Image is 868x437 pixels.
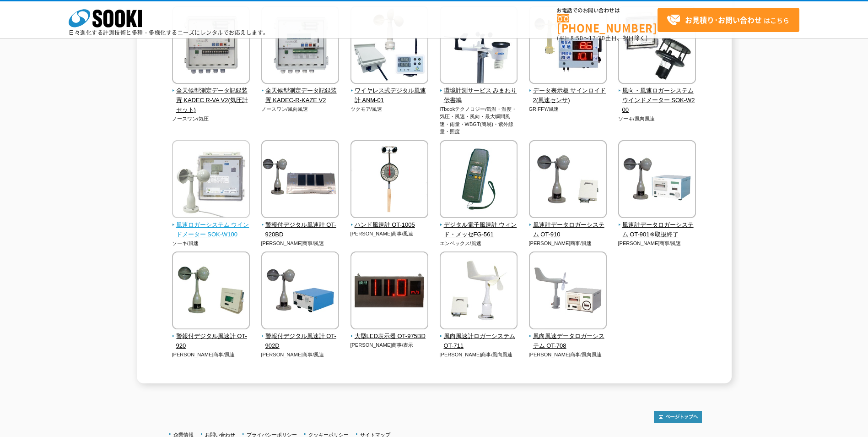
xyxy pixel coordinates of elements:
[350,6,428,86] img: ワイヤレス式デジタル風速計 ANM-01
[618,86,696,115] span: 風向・風速ロガーシステム ウインドメーター SOK-W200
[685,14,762,25] strong: お見積り･お問い合わせ
[172,332,250,351] span: 警報付デジタル風速計 OT-920
[172,77,250,115] a: 全天候型測定データ記録装置 KADEC R-VA V2(気圧計セット)
[172,220,250,240] span: 風速ロガーシステム ウインドメーター SOK-W100
[350,220,429,230] span: ハンド風速計 OT-1005
[557,34,647,42] span: (平日 ～ 土日、祝日除く)
[667,13,789,27] span: はこちら
[350,86,429,105] span: ワイヤレス式デジタル風速計 ANM-01
[172,6,250,86] img: 全天候型測定データ記録装置 KADEC R-VA V2(気圧計セット)
[350,77,429,105] a: ワイヤレス式デジタル風速計 ANM-01
[350,332,429,341] span: 大型LED表示器 OT-975BD
[261,105,340,113] p: ノースワン/風向風速
[261,240,340,247] p: [PERSON_NAME]商事/風速
[529,6,607,86] img: データ表示板 サインロイド2(風速センサ)
[350,323,429,341] a: 大型LED表示器 OT-975BD
[440,105,518,136] p: ITbookテクノロジー/気温・湿度・気圧・風速・風向・最大瞬間風速・雨量・WBGT(簡易)・紫外線量・照度
[172,240,250,247] p: ソーキ/風速
[172,212,250,239] a: 風速ロガーシステム ウインドメーター SOK-W100
[261,220,340,240] span: 警報付デジタル風速計 OT-920BD
[172,86,250,115] span: 全天候型測定データ記録装置 KADEC R-VA V2(気圧計セット)
[557,14,658,33] a: [PHONE_NUMBER]
[658,8,799,32] a: お見積り･お問い合わせはこちら
[529,240,607,247] p: [PERSON_NAME]商事/風速
[261,323,340,350] a: 警報付デジタル風速計 OT-902D
[440,77,518,105] a: 環境計測サービス みまわり伝書鳩
[589,34,605,42] span: 17:30
[261,332,340,351] span: 警報付デジタル風速計 OT-902D
[440,240,518,247] p: エンペックス/風速
[172,251,250,332] img: 警報付デジタル風速計 OT-920
[618,212,696,239] a: 風速計データロガーシステム OT-901※取扱終了
[261,251,339,332] img: 警報付デジタル風速計 OT-902D
[261,351,340,359] p: [PERSON_NAME]商事/風速
[350,140,428,220] img: ハンド風速計 OT-1005
[529,105,607,113] p: GRIFFY/風速
[172,140,250,220] img: 風速ロガーシステム ウインドメーター SOK-W100
[440,332,518,351] span: 風向風速計ロガーシステム OT-711
[350,230,429,238] p: [PERSON_NAME]商事/風速
[618,240,696,247] p: [PERSON_NAME]商事/風速
[618,115,696,123] p: ソーキ/風向風速
[529,323,607,350] a: 風向風速データロガーシステム OT-708
[529,251,607,332] img: 風向風速データロガーシステム OT-708
[172,323,250,350] a: 警報付デジタル風速計 OT-920
[654,411,702,423] img: トップページへ
[172,351,250,359] p: [PERSON_NAME]商事/風速
[261,6,339,86] img: 全天候型測定データ記録装置 KADEC-R-KAZE V2
[571,34,583,42] span: 8:50
[529,351,607,359] p: [PERSON_NAME]商事/風向風速
[440,212,518,239] a: デジタル電子風速計 ウィンド・メッセFG-561
[440,323,518,350] a: 風向風速計ロガーシステム OT-711
[261,212,340,239] a: 警報付デジタル風速計 OT-920BD
[529,86,607,105] span: データ表示板 サインロイド2(風速センサ)
[618,220,696,240] span: 風速計データロガーシステム OT-901※取扱終了
[557,8,658,13] span: お電話でのお問い合わせは
[618,77,696,115] a: 風向・風速ロガーシステム ウインドメーター SOK-W200
[529,77,607,105] a: データ表示板 サインロイド2(風速センサ)
[440,140,518,220] img: デジタル電子風速計 ウィンド・メッセFG-561
[529,212,607,239] a: 風速計データロガーシステム OT-910
[440,6,518,86] img: 環境計測サービス みまわり伝書鳩
[261,86,340,105] span: 全天候型測定データ記録装置 KADEC-R-KAZE V2
[440,220,518,240] span: デジタル電子風速計 ウィンド・メッセFG-561
[529,140,607,220] img: 風速計データロガーシステム OT-910
[618,6,696,86] img: 風向・風速ロガーシステム ウインドメーター SOK-W200
[440,251,518,332] img: 風向風速計ロガーシステム OT-711
[172,115,250,123] p: ノースワン/気圧
[261,140,339,220] img: 警報付デジタル風速計 OT-920BD
[350,105,429,113] p: ツクモア/風速
[350,251,428,332] img: 大型LED表示器 OT-975BD
[350,212,429,230] a: ハンド風速計 OT-1005
[440,86,518,105] span: 環境計測サービス みまわり伝書鳩
[69,30,269,35] p: 日々進化する計測技術と多種・多様化するニーズにレンタルでお応えします。
[529,332,607,351] span: 風向風速データロガーシステム OT-708
[529,220,607,240] span: 風速計データロガーシステム OT-910
[261,77,340,105] a: 全天候型測定データ記録装置 KADEC-R-KAZE V2
[350,341,429,349] p: [PERSON_NAME]商事/表示
[618,140,696,220] img: 風速計データロガーシステム OT-901※取扱終了
[440,351,518,359] p: [PERSON_NAME]商事/風向風速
